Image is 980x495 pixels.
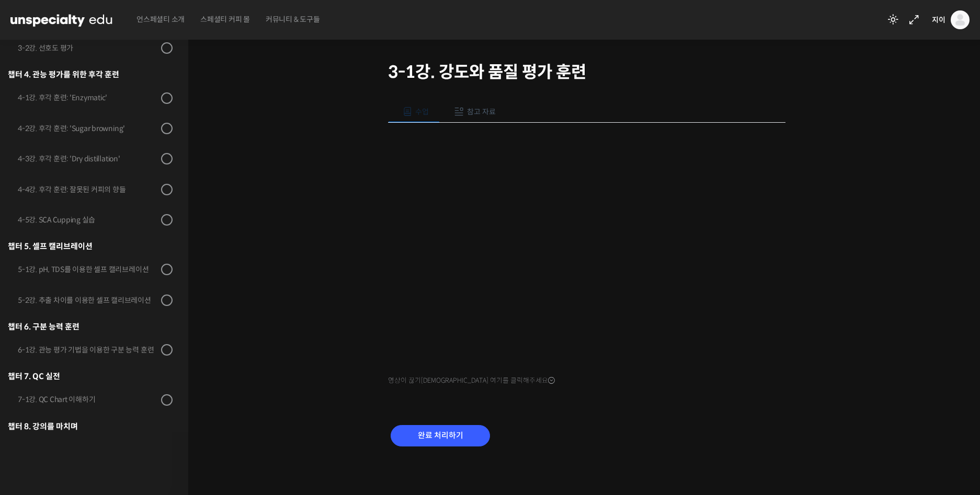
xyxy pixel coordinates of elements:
span: 영상이 끊기[DEMOGRAPHIC_DATA] 여기를 클릭해주세요 [388,376,555,385]
span: 참고 자료 [467,107,496,116]
div: 챕터 6. 구분 능력 훈련 [8,320,173,334]
div: 6-1강. 관능 평가 기법을 이용한 구분 능력 훈련 [18,344,158,356]
div: 챕터 4. 관능 평가를 위한 후각 훈련 [8,67,173,81]
span: 대화 [96,347,108,356]
span: 지이 [932,15,945,25]
a: 홈 [3,331,69,357]
input: 완료 처리하기 [391,425,490,446]
div: 챕터 8. 강의를 마치며 [8,419,173,433]
div: 4-1강. 후각 훈련: 'Enzymatic' [18,92,158,103]
h1: 3-1강. 강도와 품질 평가 훈련 [388,62,785,82]
div: 4-3강. 후각 훈련: 'Dry distillation' [18,153,158,164]
span: 수업 [415,107,429,116]
a: 설정 [135,331,201,357]
div: 3-2강. 선호도 평가 [18,42,158,54]
div: 4-5강. SCA Cupping 실습 [18,214,158,226]
div: 챕터 7. QC 실전 [8,369,173,383]
span: 홈 [33,347,39,355]
div: 4-4강. 후각 훈련: 잘못된 커피의 향들 [18,184,158,195]
a: 대화 [69,331,135,357]
div: 5-2강. 추출 차이를 이용한 셀프 캘리브레이션 [18,294,158,306]
div: 4-2강. 후각 훈련: 'Sugar browning' [18,123,158,134]
span: 설정 [162,347,174,355]
div: 5-1강. pH, TDS를 이용한 셀프 캘리브레이션 [18,264,158,275]
div: 7-1강. QC Chart 이해하기 [18,394,158,405]
div: 챕터 5. 셀프 캘리브레이션 [8,239,173,253]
